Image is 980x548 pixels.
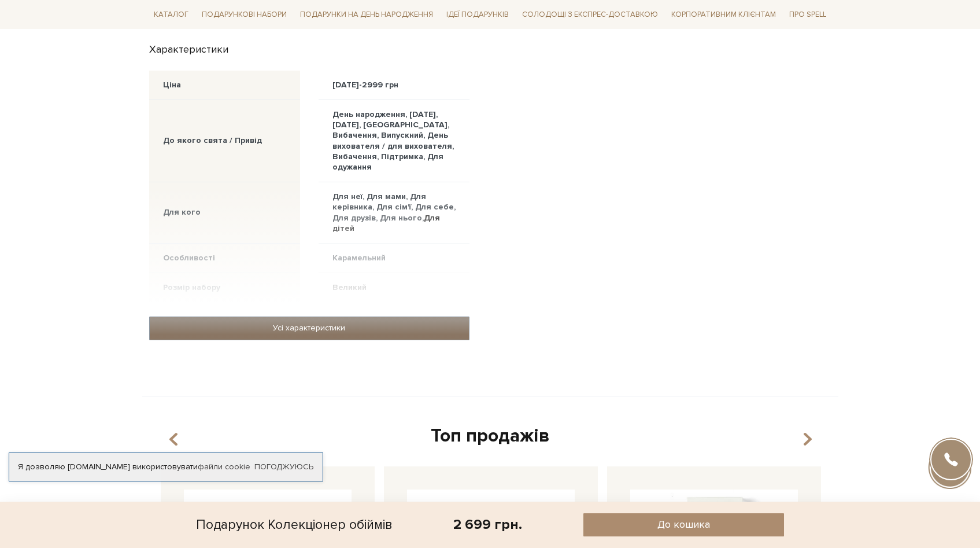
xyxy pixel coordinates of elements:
a: Усі характеристики [150,317,469,339]
div: Ціна [163,80,181,90]
span: Каталог [149,6,193,24]
a: файли cookie [198,462,250,472]
div: Характеристики [142,38,476,56]
div: 2 699 грн. [453,516,522,534]
span: Подарунки на День народження [295,6,438,24]
span: До кошика [657,518,710,531]
div: До якого свята / Привід [163,135,262,146]
a: Погоджуюсь [254,462,313,472]
a: Солодощі з експрес-доставкою [517,5,663,24]
span: Ідеї подарунків [442,6,513,24]
a: Корпоративним клієнтам [667,5,781,24]
span: Про Spell [785,6,831,24]
div: Подарунок Колекціонер обіймів [196,513,393,536]
span: Подарункові набори [197,6,291,24]
div: День народження, [DATE], [DATE], [GEOGRAPHIC_DATA], Вибачення, Випускний, День вихователя / для в... [332,109,456,172]
div: Я дозволяю [DOMAIN_NAME] використовувати [9,462,323,472]
div: Топ продажів [156,424,824,448]
div: [DATE]-2999 грн [332,80,398,90]
button: До кошика [583,513,784,536]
